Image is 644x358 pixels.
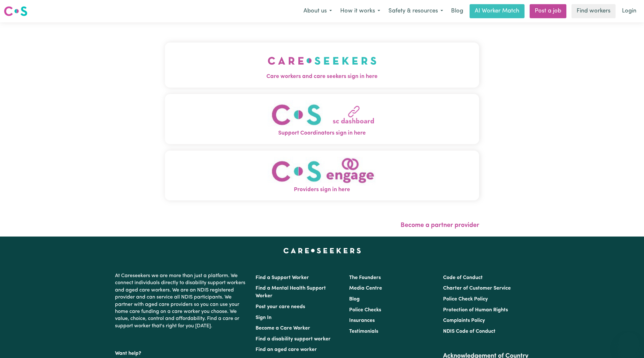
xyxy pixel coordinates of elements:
[443,275,483,280] a: Code of Conduct
[165,43,479,87] button: Care workers and care seekers sign in here
[349,286,382,291] a: Media Centre
[443,297,488,302] a: Police Check Policy
[256,326,310,331] a: Become a Care Worker
[165,129,479,137] span: Support Coordinators sign in here
[256,286,326,299] a: Find a Mental Health Support Worker
[256,337,331,342] a: Find a disability support worker
[165,94,479,144] button: Support Coordinators sign in here
[165,150,479,200] button: Providers sign in here
[4,5,27,17] img: Careseekers logo
[618,332,639,353] iframe: Button to launch messaging window
[349,297,360,302] a: Blog
[571,4,616,18] a: Find workers
[256,275,309,280] a: Find a Support Worker
[349,329,378,334] a: Testimonials
[470,4,525,18] a: AI Worker Match
[256,304,305,309] a: Post your care needs
[165,73,479,81] span: Care workers and care seekers sign in here
[283,248,361,253] a: Careseekers home page
[4,4,27,19] a: Careseekers logo
[115,270,248,332] p: At Careseekers we are more than just a platform. We connect individuals directly to disability su...
[443,329,495,334] a: NDIS Code of Conduct
[447,4,467,18] a: Blog
[349,275,381,280] a: The Founders
[443,318,485,323] a: Complaints Policy
[349,307,381,313] a: Police Checks
[443,307,508,313] a: Protection of Human Rights
[349,318,375,323] a: Insurances
[443,286,511,291] a: Charter of Customer Service
[165,186,479,194] span: Providers sign in here
[256,347,317,352] a: Find an aged care worker
[299,4,336,18] button: About us
[256,315,272,320] a: Sign In
[336,4,384,18] button: How it works
[401,222,479,229] a: Become a partner provider
[115,347,248,357] p: Want help?
[618,4,640,18] a: Login
[384,4,447,18] button: Safety & resources
[530,4,566,18] a: Post a job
